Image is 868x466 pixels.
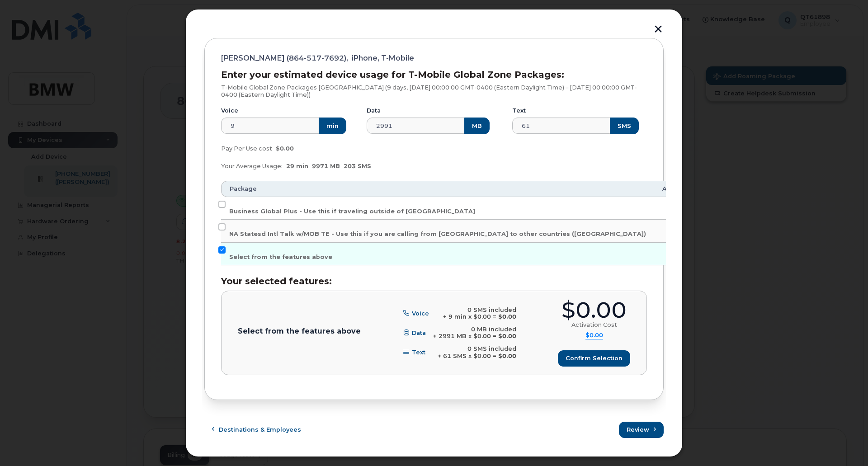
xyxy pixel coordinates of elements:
[229,208,475,215] span: Business Global Plus - Use this if traveling outside of [GEOGRAPHIC_DATA]
[238,328,361,335] p: Select from the features above
[464,118,490,134] button: MB
[218,246,226,254] input: Select from the features above
[512,107,526,114] label: Text
[319,118,346,134] button: min
[221,107,238,114] label: Voice
[473,333,496,339] span: $0.00 =
[412,349,425,356] span: Text
[558,350,630,367] button: Confirm selection
[312,163,340,169] span: 9971 MB
[829,427,861,459] iframe: Messenger Launcher
[276,145,294,152] span: $0.00
[412,329,426,336] span: Data
[566,354,623,362] span: Confirm selection
[229,254,332,260] span: Select from the features above
[433,326,516,333] div: 0 MB included
[585,332,603,339] summary: $0.00
[498,353,516,359] b: $0.00
[473,353,496,359] span: $0.00 =
[229,231,646,237] span: NA Statesd Intl Talk w/MOB TE - Use this if you are calling from [GEOGRAPHIC_DATA] to other count...
[412,310,429,317] span: Voice
[218,223,226,231] input: NA Statesd Intl Talk w/MOB TE - Use this if you are calling from [GEOGRAPHIC_DATA] to other count...
[433,333,472,339] span: + 2991 MB x
[610,118,639,134] button: SMS
[443,313,472,320] span: + 9 min x
[561,299,627,321] div: $0.00
[221,145,272,152] span: Pay Per Use cost
[218,201,226,208] input: Business Global Plus - Use this if traveling outside of [GEOGRAPHIC_DATA]
[627,425,649,434] span: Review
[221,70,647,80] h3: Enter your estimated device usage for T-Mobile Global Zone Packages:
[498,313,516,320] b: $0.00
[438,353,472,359] span: + 61 SMS x
[438,345,516,353] div: 0 SMS included
[498,333,516,339] b: $0.00
[571,321,617,329] div: Activation Cost
[654,181,696,197] th: Amount
[286,163,308,169] span: 29 min
[473,313,496,320] span: $0.00 =
[219,425,301,434] span: Destinations & Employees
[352,55,414,62] span: iPhone, T-Mobile
[619,422,664,438] button: Review
[344,163,371,169] span: 203 SMS
[367,107,381,114] label: Data
[221,181,654,197] th: Package
[221,163,283,169] span: Your Average Usage:
[221,55,348,62] span: [PERSON_NAME] (864-517-7692),
[443,306,516,314] div: 0 SMS included
[221,276,647,286] h3: Your selected features:
[221,84,647,98] p: T-Mobile Global Zone Packages [GEOGRAPHIC_DATA] (9 days, [DATE] 00:00:00 GMT-0400 (Eastern Daylig...
[204,422,309,438] button: Destinations & Employees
